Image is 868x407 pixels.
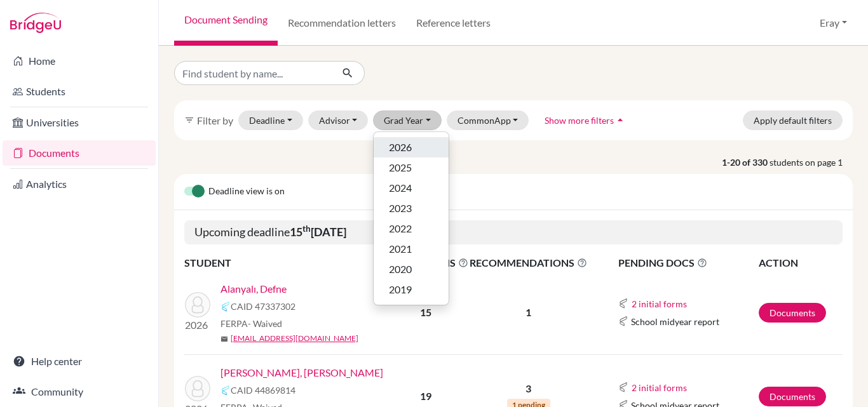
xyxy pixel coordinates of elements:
button: 2019 [374,279,449,300]
span: Show more filters [545,115,614,126]
input: Find student by name... [174,61,332,85]
span: 2023 [389,201,412,216]
button: 2020 [374,259,449,279]
b: 15 [420,306,431,318]
button: 2 initial forms [631,380,688,395]
a: [PERSON_NAME], [PERSON_NAME] [220,365,383,380]
span: 2024 [389,180,412,196]
a: Home [3,48,156,74]
p: 1 [470,305,587,320]
p: 2026 [185,317,210,333]
span: School midyear report [631,315,719,328]
a: Help center [3,349,156,374]
span: PENDING DOCS [618,255,757,270]
button: 2 initial forms [631,297,688,311]
span: Deadline view is on [208,184,285,199]
button: 2023 [374,198,449,218]
sup: th [302,224,311,234]
a: Analytics [3,171,156,197]
img: Common App logo [618,316,628,326]
strong: 1-20 of 330 [722,156,770,169]
button: 2024 [374,178,449,198]
a: Students [3,79,156,104]
a: Documents [759,303,826,323]
span: 2021 [389,241,412,257]
span: 2019 [389,282,412,297]
button: 2022 [374,218,449,239]
img: Alanyalı, Defne [185,292,210,317]
b: 15 [DATE] [290,225,346,239]
button: Show more filtersarrow_drop_up [534,110,637,130]
img: Common App logo [618,382,628,392]
a: Alanyalı, Defne [220,281,287,297]
span: mail [220,335,228,343]
span: CAID 44869814 [231,384,295,397]
button: Deadline [238,110,303,130]
span: 2025 [389,160,412,175]
a: Universities [3,110,156,135]
button: CommonApp [447,110,529,130]
a: Documents [3,140,156,166]
a: Documents [759,387,826,406]
span: CAID 47337302 [231,300,295,313]
th: ACTION [758,255,843,271]
span: 2020 [389,262,412,277]
button: Eray [814,11,853,35]
span: FERPA [220,317,282,330]
button: 2025 [374,157,449,178]
div: Grad Year [373,131,449,305]
img: Common App logo [618,298,628,309]
img: Bridge-U [10,13,61,33]
button: Grad Year [373,110,442,130]
span: Filter by [197,114,233,126]
th: STUDENT [184,255,383,271]
button: 2026 [374,137,449,157]
p: 3 [470,381,587,396]
button: Apply default filters [743,110,843,130]
a: Community [3,379,156,404]
span: students on page 1 [770,156,853,169]
span: 2022 [389,221,412,236]
button: 2021 [374,239,449,259]
span: 2026 [389,140,412,155]
a: [EMAIL_ADDRESS][DOMAIN_NAME] [231,333,358,344]
h5: Upcoming deadline [184,220,843,244]
button: Advisor [308,110,369,130]
b: 19 [420,390,431,402]
img: Common App logo [220,302,231,312]
i: filter_list [184,115,194,125]
img: Common App logo [220,385,231,396]
span: RECOMMENDATIONS [470,255,587,270]
i: arrow_drop_up [614,114,627,126]
img: Alpman, Kaan Alp [185,376,210,401]
span: - Waived [248,318,282,329]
